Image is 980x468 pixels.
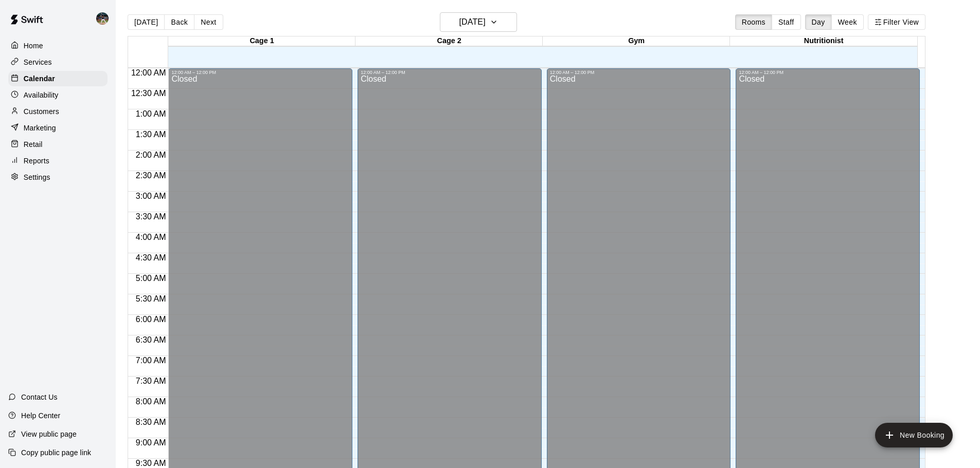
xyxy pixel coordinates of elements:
[440,12,517,32] button: [DATE]
[24,123,56,133] p: Marketing
[133,192,169,200] span: 3:00 AM
[133,151,169,159] span: 2:00 AM
[8,87,108,103] a: Availability
[24,106,59,117] p: Customers
[21,392,58,402] p: Contact Us
[96,12,109,25] img: Nolan Gilbert
[772,14,801,30] button: Staff
[133,315,169,324] span: 6:00 AM
[361,70,539,75] div: 12:00 AM – 12:00 PM
[129,68,169,77] span: 12:00 AM
[24,139,43,149] p: Retail
[133,397,169,406] span: 8:00 AM
[164,14,194,30] button: Back
[133,438,169,447] span: 9:00 AM
[8,120,108,136] a: Marketing
[543,36,730,46] div: Gym
[194,14,223,30] button: Next
[868,14,925,30] button: Filter View
[133,130,169,139] span: 1:30 AM
[805,14,832,30] button: Day
[24,90,59,100] p: Availability
[133,356,169,365] span: 7:00 AM
[133,459,169,467] span: 9:30 AM
[8,137,108,152] a: Retail
[21,429,77,439] p: View public page
[459,15,486,29] h6: [DATE]
[133,335,169,344] span: 6:30 AM
[133,233,169,241] span: 4:00 AM
[831,14,864,30] button: Week
[129,89,169,98] span: 12:30 AM
[24,57,52,67] p: Services
[171,70,349,75] div: 12:00 AM – 12:00 PM
[133,377,169,385] span: 7:30 AM
[8,153,108,169] a: Reports
[24,41,43,51] p: Home
[730,36,917,46] div: Nutritionist
[133,274,169,283] span: 5:00 AM
[8,38,108,53] a: Home
[21,447,91,458] p: Copy public page link
[8,104,108,119] a: Customers
[735,14,772,30] button: Rooms
[21,410,60,421] p: Help Center
[24,156,49,166] p: Reports
[128,14,165,30] button: [DATE]
[133,212,169,221] span: 3:30 AM
[133,109,169,118] span: 1:00 AM
[94,8,116,29] div: Nolan Gilbert
[133,171,169,180] span: 2:30 AM
[8,54,108,70] a: Services
[739,70,917,75] div: 12:00 AM – 12:00 PM
[8,71,108,86] a: Calendar
[133,253,169,262] span: 4:30 AM
[550,70,728,75] div: 12:00 AM – 12:00 PM
[24,73,55,84] p: Calendar
[8,170,108,185] a: Settings
[24,172,50,182] p: Settings
[875,423,953,447] button: add
[133,294,169,303] span: 5:30 AM
[355,36,543,46] div: Cage 2
[133,418,169,426] span: 8:30 AM
[168,36,355,46] div: Cage 1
